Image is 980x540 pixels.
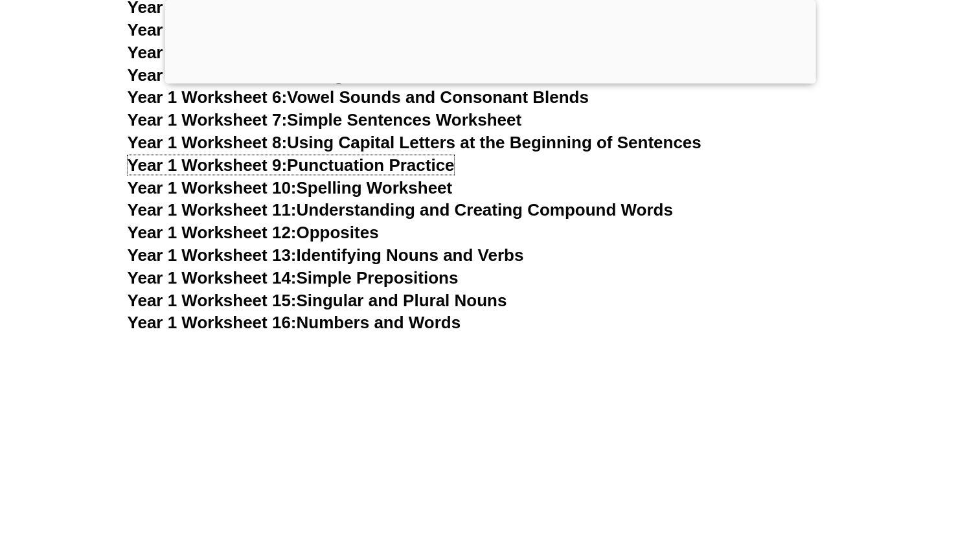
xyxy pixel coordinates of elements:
[128,155,288,175] span: Year 1 Worksheet 9:
[128,335,853,522] iframe: Advertisement
[128,155,455,175] a: Year 1 Worksheet 9:Punctuation Practice
[128,43,288,62] span: Year 1 Worksheet 4:
[128,200,673,219] a: Year 1 Worksheet 11:Understanding and Creating Compound Words
[128,291,297,310] span: Year 1 Worksheet 15:
[128,110,288,129] span: Year 1 Worksheet 7:
[128,43,436,62] a: Year 1 Worksheet 4:Beginning Sounds
[128,268,297,287] span: Year 1 Worksheet 14:
[128,200,297,219] span: Year 1 Worksheet 11:
[128,223,379,242] a: Year 1 Worksheet 12:Opposites
[128,65,288,85] span: Year 1 Worksheet 5:
[128,110,522,129] a: Year 1 Worksheet 7:Simple Sentences Worksheet
[128,133,288,152] span: Year 1 Worksheet 8:
[128,178,453,197] a: Year 1 Worksheet 10:Spelling Worksheet
[128,291,507,310] a: Year 1 Worksheet 15:Singular and Plural Nouns
[128,268,459,287] a: Year 1 Worksheet 14:Simple Prepositions
[128,223,297,242] span: Year 1 Worksheet 12:
[128,313,461,332] a: Year 1 Worksheet 16:Numbers and Words
[128,87,288,107] span: Year 1 Worksheet 6:
[128,245,297,265] span: Year 1 Worksheet 13:
[128,178,297,197] span: Year 1 Worksheet 10:
[128,245,524,265] a: Year 1 Worksheet 13:Identifying Nouns and Verbs
[764,394,980,540] div: Chat-Widget
[128,313,297,332] span: Year 1 Worksheet 16:
[128,20,288,39] span: Year 1 Worksheet 3:
[128,87,589,107] a: Year 1 Worksheet 6:Vowel Sounds and Consonant Blends
[128,20,416,39] a: Year 1 Worksheet 3:Rhyming Words
[128,65,411,85] a: Year 1 Worksheet 5:Ending Sounds
[764,394,980,540] iframe: Chat Widget
[128,133,701,152] a: Year 1 Worksheet 8:Using Capital Letters at the Beginning of Sentences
